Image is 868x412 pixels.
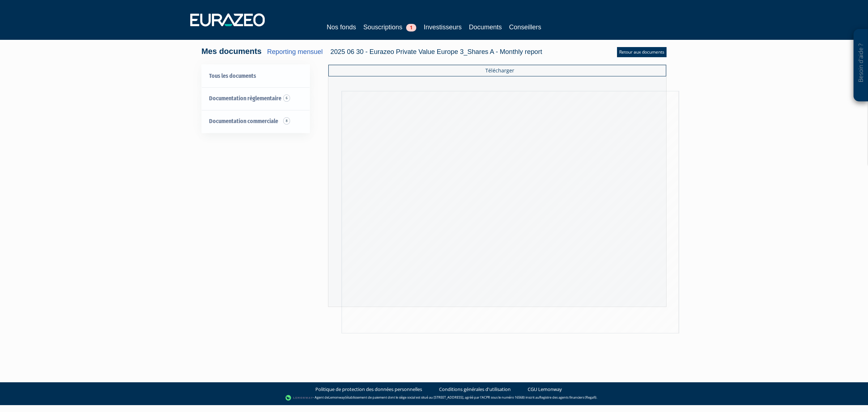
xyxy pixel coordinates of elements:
a: Souscriptions1 [363,22,416,32]
div: - Agent de (établissement de paiement dont le siège social est situé au [STREET_ADDRESS], agréé p... [7,394,861,402]
a: CGU Lemonway [528,386,562,393]
a: Politique de protection des données personnelles [315,386,422,393]
span: Documentation commerciale [209,118,278,125]
a: Registre des agents financiers (Regafi) [539,395,596,400]
p: Besoin d'aide ? [857,33,865,98]
a: Nos fonds [327,22,356,32]
span: Documentation règlementaire [209,95,281,102]
a: Documents [469,22,502,32]
a: Investisseurs [424,22,461,32]
img: 1732889491-logotype_eurazeo_blanc_rvb.png [190,13,265,26]
a: Documentation règlementaire 6 [202,87,310,110]
a: Conditions générales d'utilisation [439,386,511,393]
span: 1 [406,24,416,31]
a: Télécharger [328,65,666,76]
h4: Mes documents [201,47,541,56]
a: Tous les documents [202,65,310,88]
span: 2025 06 30 - Eurazeo Private Value Europe 3_Shares A - Monthly report [329,48,541,55]
span: 6 [284,94,291,102]
a: Documentation commerciale 8 [202,110,310,133]
a: Lemonway [328,395,345,400]
a: Reporting mensuel [267,48,322,55]
span: 8 [284,117,291,125]
a: Retour aux documents [617,47,667,57]
img: logo-lemonway.png [285,394,313,402]
a: Conseillers [509,22,541,32]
